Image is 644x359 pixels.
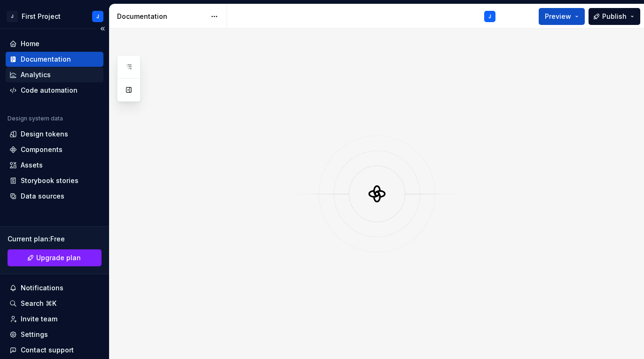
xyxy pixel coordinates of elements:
div: Design tokens [21,129,68,139]
a: Assets [6,158,103,173]
div: J [488,13,491,20]
div: J [96,13,99,20]
div: Design system data [8,115,63,122]
div: Assets [21,160,43,170]
span: Upgrade plan [36,253,81,263]
button: Publish [589,8,640,25]
a: Analytics [6,67,103,82]
a: Code automation [6,83,103,98]
div: Documentation [117,12,206,21]
button: Preview [539,8,585,25]
span: Preview [545,12,571,21]
div: Contact support [21,345,74,355]
div: Settings [21,330,48,339]
a: Components [6,142,103,157]
button: Search ⌘K [6,296,103,311]
div: Components [21,145,63,154]
a: Settings [6,327,103,342]
a: Design tokens [6,127,103,142]
div: Current plan : Free [8,234,102,244]
div: Documentation [21,55,71,64]
button: Contact support [6,343,103,358]
div: Notifications [21,283,63,293]
div: Data sources [21,191,64,201]
a: Home [6,36,103,51]
div: First Project [22,12,61,21]
span: Publish [602,12,627,21]
div: Search ⌘K [21,299,56,308]
a: Invite team [6,311,103,327]
div: Invite team [21,314,57,324]
div: Home [21,39,39,48]
button: Notifications [6,280,103,295]
div: J [7,11,18,22]
button: Collapse sidebar [96,22,109,35]
a: Data sources [6,189,103,204]
div: Code automation [21,86,78,95]
div: Storybook stories [21,176,79,185]
a: Documentation [6,52,103,67]
button: JFirst ProjectJ [2,6,107,26]
a: Upgrade plan [8,249,102,266]
a: Storybook stories [6,173,103,188]
div: Analytics [21,70,51,80]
